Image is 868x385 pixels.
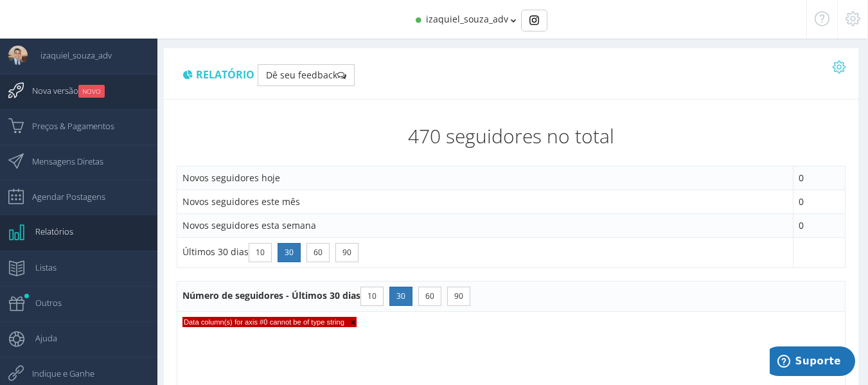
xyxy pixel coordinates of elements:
span: Listas [22,251,57,283]
td: Novos seguidores esta semana [177,214,793,238]
td: Novos seguidores este mês [177,190,793,214]
img: User Image [8,46,28,65]
button: 30 [278,243,301,262]
button: 10 [360,287,384,306]
button: 10 [249,243,272,262]
button: 90 [447,287,470,306]
button: Dê seu feedback [258,64,355,86]
span: Número de seguidores - Últimos 30 dias [182,289,474,301]
span: Agendar Postagens [19,181,105,213]
button: 60 [418,287,441,306]
td: 0 [793,214,846,238]
span: Preços & Pagamentos [19,110,114,142]
iframe: Abre um widget para que você possa encontrar mais informações [770,346,855,379]
small: NOVO [78,85,105,98]
span: Outros [22,287,62,319]
span: izaquiel_souza_adv [28,39,112,71]
td: 0 [793,166,846,190]
div: Basic example [521,10,547,31]
span: Ajuda [22,322,57,354]
span: × [344,318,355,327]
span: Relatórios [22,215,73,247]
td: Últimos 30 dias [177,238,793,268]
span: Mensagens Diretas [19,145,103,177]
span: Relatório [196,67,254,82]
td: Novos seguidores hoje [177,166,793,190]
span: izaquiel_souza_adv [426,13,508,25]
h2: 470 seguidores no total [177,125,846,147]
button: 60 [306,243,330,262]
span: Data column(s) for axis #0 cannot be of type string [182,317,357,327]
button: 90 [335,243,359,262]
button: 30 [389,287,412,306]
span: Nova versão [19,75,105,107]
img: Instagram_simple_icon.svg [529,15,539,25]
td: 0 [793,190,846,214]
